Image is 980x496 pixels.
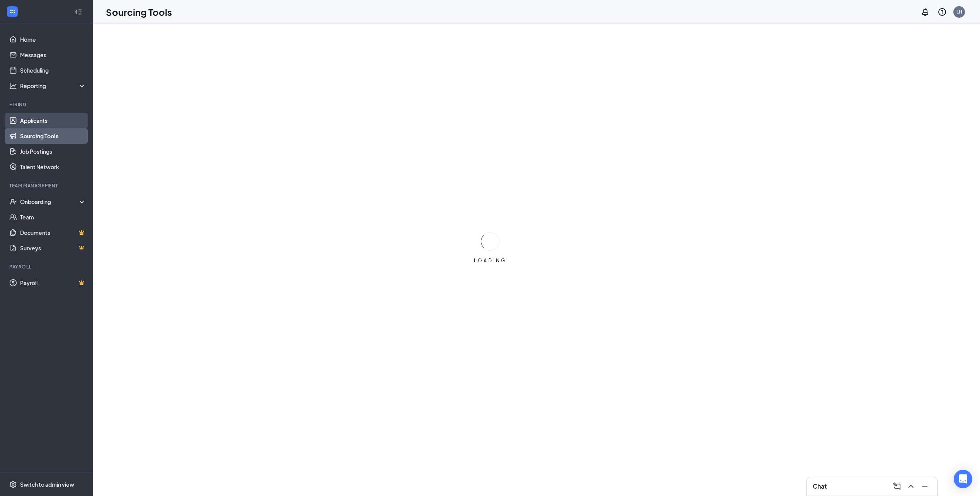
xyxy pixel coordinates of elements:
div: LOADING [471,257,510,264]
a: Home [20,32,86,47]
a: Scheduling [20,63,86,78]
div: Switch to admin view [20,481,74,488]
div: Team Management [9,182,85,189]
svg: Collapse [75,8,82,16]
svg: ComposeMessage [892,482,902,491]
a: Sourcing Tools [20,128,86,144]
button: ChevronUp [905,480,917,493]
svg: Minimize [920,482,929,491]
svg: QuestionInfo [938,7,947,17]
svg: ChevronUp [906,482,915,491]
svg: Analysis [9,82,17,90]
svg: WorkstreamLogo [8,8,16,15]
a: Job Postings [20,144,86,159]
div: LH [956,8,962,15]
h3: Chat [813,482,827,491]
svg: Settings [9,481,17,488]
a: Team [20,209,86,225]
a: SurveysCrown [20,240,86,256]
svg: UserCheck [9,198,17,206]
div: Payroll [9,263,85,270]
a: PayrollCrown [20,275,86,290]
div: Reporting [20,82,87,90]
a: Applicants [20,113,86,128]
a: Messages [20,47,86,63]
button: ComposeMessage [891,480,903,493]
div: Onboarding [20,198,80,206]
a: DocumentsCrown [20,225,86,240]
button: Minimize [919,480,931,493]
svg: Notifications [921,7,930,17]
div: Hiring [9,101,85,108]
h1: Sourcing Tools [106,5,172,19]
a: Talent Network [20,159,86,175]
div: Open Intercom Messenger [954,470,972,488]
